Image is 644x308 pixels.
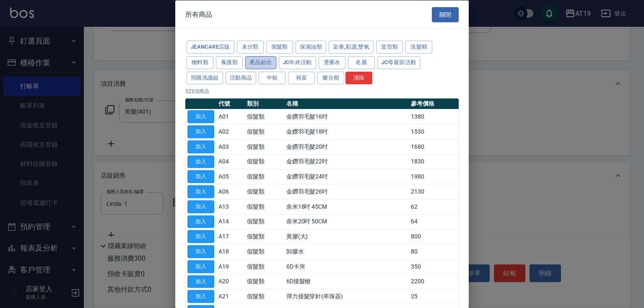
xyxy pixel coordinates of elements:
td: 卸膠水 [284,244,409,259]
td: 1980 [409,169,459,184]
td: A02 [216,124,245,139]
button: 假髮類 [266,41,293,54]
button: 預購洗護組 [187,71,223,84]
button: 保濕油類 [296,41,327,54]
span: 所有商品 [185,10,212,18]
td: 6D卡夾 [284,259,409,274]
th: 代號 [216,98,245,109]
td: A17 [216,229,245,244]
td: A19 [216,259,245,274]
td: 62 [409,199,459,214]
th: 類別 [245,98,284,109]
td: A13 [216,199,245,214]
td: A14 [216,214,245,229]
td: 6D接髮槍 [284,274,409,289]
td: 假髮類 [245,124,284,139]
button: 名麗 [348,56,375,69]
td: 彈力接髮穿針(串珠器) [284,289,409,304]
td: 假髮類 [245,259,284,274]
button: 中租 [259,71,286,84]
td: 1530 [409,124,459,139]
th: 參考價格 [409,98,459,109]
td: 假髮類 [245,109,284,124]
td: 假髮類 [245,199,284,214]
button: 加入 [187,200,214,213]
button: 加入 [187,290,214,303]
button: 加入 [187,230,214,243]
td: 2130 [409,184,459,199]
td: 假髮類 [245,274,284,289]
button: 造型類 [376,41,403,54]
button: 清除 [345,71,372,84]
button: 加入 [187,245,214,258]
td: 金鑽羽毛髮18吋 [284,124,409,139]
button: JC年終活動 [279,56,316,69]
button: 加入 [187,125,214,138]
td: 假髮類 [245,139,284,154]
td: A18 [216,244,245,259]
button: 樂分期 [317,71,344,84]
button: 加入 [187,260,214,273]
td: 1830 [409,154,459,169]
td: A20 [216,274,245,289]
td: 金鑽羽毛髮16吋 [284,109,409,124]
td: A04 [216,154,245,169]
button: 加入 [187,170,214,183]
button: 加入 [187,185,214,198]
td: 金鑽羽毛髮24吋 [284,169,409,184]
button: 加入 [187,215,214,228]
td: 假髮類 [245,184,284,199]
button: 關閉 [432,7,459,22]
button: 活動商品 [226,71,257,84]
button: 燙藥水 [319,56,345,69]
td: 假髮類 [245,169,284,184]
td: 800 [409,229,459,244]
button: 物料類 [187,56,213,69]
td: A06 [216,184,245,199]
td: 350 [409,259,459,274]
td: 假髮類 [245,289,284,304]
td: 假髮類 [245,229,284,244]
td: A01 [216,109,245,124]
td: 奈米18吋 45CM [284,199,409,214]
button: 染膏,彩護,雙氧 [329,41,374,54]
button: JC母親節活動 [377,56,421,69]
p: 523 項商品 [185,88,459,95]
td: 假髮類 [245,154,284,169]
button: JeanCare店販 [187,41,234,54]
td: 金鑽羽毛髮20吋 [284,139,409,154]
td: 64 [409,214,459,229]
button: 洗髮精 [405,41,432,54]
button: 養護類 [216,56,243,69]
td: A03 [216,139,245,154]
th: 名稱 [284,98,409,109]
button: 加入 [187,275,214,288]
button: 未分類 [237,41,264,54]
td: 假髮類 [245,244,284,259]
button: 產品組合 [245,56,276,69]
td: 金鑽羽毛髮22吋 [284,154,409,169]
td: 2200 [409,274,459,289]
td: 1680 [409,139,459,154]
td: 金鑽羽毛髮26吋 [284,184,409,199]
td: 奈米20吋 50CM [284,214,409,229]
button: 加入 [187,155,214,168]
td: A21 [216,289,245,304]
button: 裕富 [288,71,315,84]
td: 80 [409,244,459,259]
td: A05 [216,169,245,184]
td: 25 [409,289,459,304]
td: 假髮類 [245,214,284,229]
button: 加入 [187,140,214,153]
button: 加入 [187,110,214,123]
td: 黃膠(大) [284,229,409,244]
td: 1380 [409,109,459,124]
